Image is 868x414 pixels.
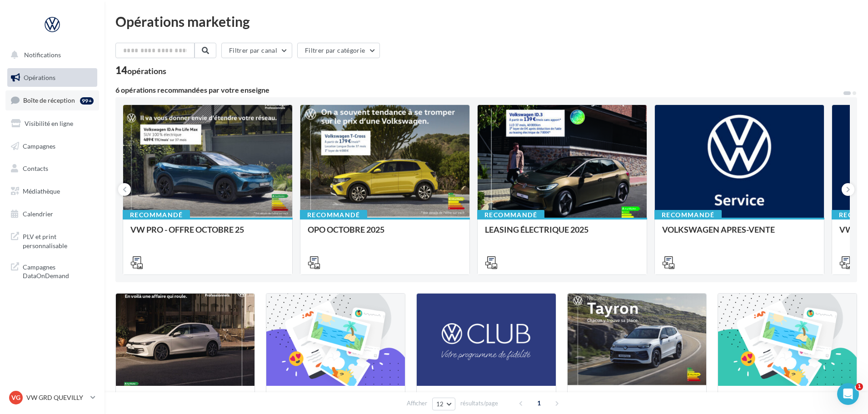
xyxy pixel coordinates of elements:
p: VW GRD QUEVILLY [26,393,87,402]
span: Visibilité en ligne [25,120,73,127]
span: Contacts [23,165,48,172]
span: 1 [856,383,863,390]
span: Campagnes [23,142,55,150]
div: LEASING ÉLECTRIQUE 2025 [485,225,639,243]
div: Recommandé [300,210,367,220]
span: Opérations [24,74,55,81]
div: OPO OCTOBRE 2025 [308,225,462,243]
button: 12 [432,398,455,410]
div: Opérations marketing [115,15,857,28]
span: Notifications [24,51,61,59]
span: Médiathèque [23,187,60,195]
span: 12 [436,400,444,408]
div: Recommandé [123,210,190,220]
div: 14 [115,65,166,75]
a: Campagnes DataOnDemand [5,257,99,284]
span: Calendrier [23,210,53,218]
a: Campagnes [5,137,99,156]
div: Recommandé [477,210,544,220]
button: Filtrer par canal [221,43,292,58]
div: VW PRO - OFFRE OCTOBRE 25 [130,225,285,243]
span: résultats/page [460,399,498,408]
span: VG [11,393,20,402]
a: Contacts [5,159,99,178]
button: Filtrer par catégorie [297,43,380,58]
a: PLV et print personnalisable [5,227,99,254]
div: VOLKSWAGEN APRES-VENTE [662,225,817,243]
button: Notifications [5,45,95,65]
span: Afficher [407,399,427,408]
a: VG VW GRD QUEVILLY [7,389,97,406]
a: Médiathèque [5,182,99,201]
a: Visibilité en ligne [5,114,99,133]
div: 6 opérations recommandées par votre enseigne [115,86,843,94]
span: Boîte de réception [23,96,75,104]
span: PLV et print personnalisable [23,230,94,250]
span: 1 [532,396,546,410]
a: Calendrier [5,205,99,224]
a: Opérations [5,68,99,87]
a: Boîte de réception99+ [5,90,99,110]
iframe: Intercom live chat [837,383,859,405]
span: Campagnes DataOnDemand [23,261,94,280]
div: 99+ [80,97,94,105]
div: opérations [127,67,166,75]
div: Recommandé [654,210,722,220]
